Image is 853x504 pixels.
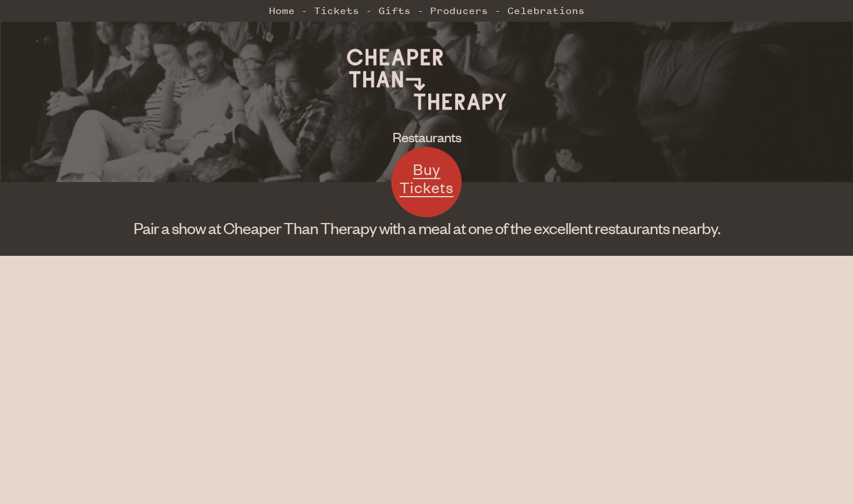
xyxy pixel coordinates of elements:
img: Cheaper Than Therapy [339,35,514,123]
h1: Pair a show at Cheaper Than Therapy with a meal at one of the excellent restaurants nearby. [128,217,725,238]
span: Buy Tickets [400,159,453,197]
a: Buy Tickets [391,147,462,217]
